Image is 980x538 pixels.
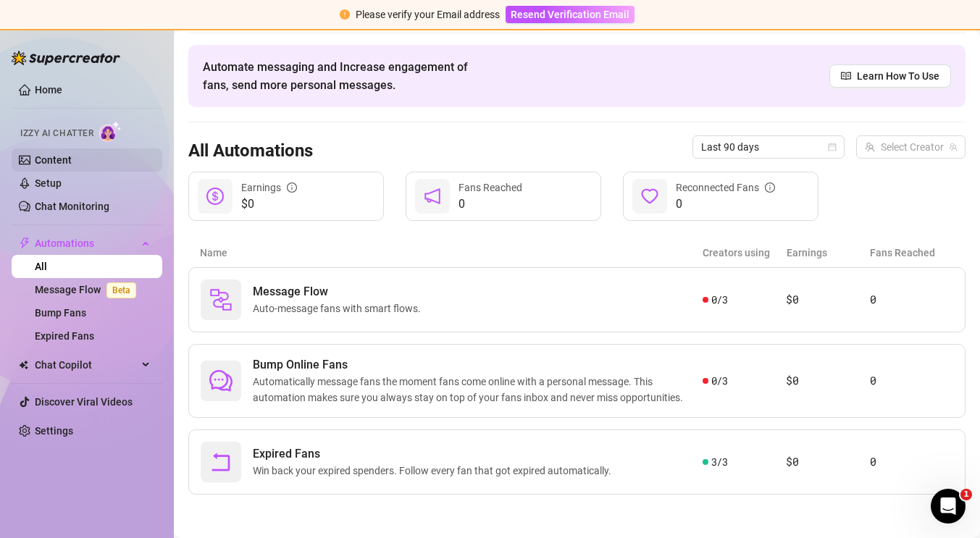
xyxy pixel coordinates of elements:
span: thunderbolt [19,238,30,249]
a: Learn How To Use [829,64,951,88]
span: 0 / 3 [711,292,728,308]
a: Discover Viral Videos [35,396,133,408]
span: rollback [209,450,233,474]
span: 1 [960,489,972,500]
span: info-circle [765,182,775,193]
a: Bump Fans [35,307,86,319]
a: Home [35,84,62,96]
span: read [841,71,851,81]
span: Fans Reached [458,182,522,193]
span: Beta [106,282,136,298]
span: notification [424,188,441,205]
article: 0 [870,372,953,390]
button: Resend Verification Email [506,6,635,23]
a: Setup [35,177,62,189]
a: Chat Monitoring [35,201,109,212]
div: Reconnected Fans [676,180,775,196]
span: Learn How To Use [857,68,939,84]
span: Automatically message fans the moment fans come online with a personal message. This automation m... [253,374,703,405]
article: $0 [786,291,869,308]
div: Earnings [241,180,297,196]
article: Earnings [787,245,871,261]
img: svg%3e [209,288,233,311]
span: 3 / 3 [711,454,728,470]
span: dollar [206,188,224,205]
span: Izzy AI Chatter [20,127,93,140]
span: 0 [458,196,522,213]
span: Automate messaging and Increase engagement of fans, send more personal messages. [203,58,482,94]
img: Chat Copilot [19,360,28,370]
span: team [949,143,958,151]
span: 0 [676,196,775,213]
span: Chat Copilot [35,353,138,377]
span: heart [641,188,658,205]
span: exclamation-circle [340,9,350,20]
span: Message Flow [253,283,427,300]
span: Bump Online Fans [253,356,703,374]
span: comment [209,369,233,392]
article: $0 [786,372,869,390]
span: Last 90 days [701,136,836,158]
article: Creators using [703,245,787,261]
article: Name [200,245,703,261]
span: 0 / 3 [711,373,728,389]
span: $0 [241,196,297,213]
span: info-circle [287,182,297,193]
iframe: Intercom live chat [931,489,966,524]
a: Settings [35,425,73,437]
span: Win back your expired spenders. Follow every fan that got expired automatically. [253,463,617,479]
a: All [35,261,47,272]
span: calendar [828,143,837,151]
img: AI Chatter [99,121,122,142]
a: Expired Fans [35,330,94,342]
h3: All Automations [188,140,313,163]
article: Fans Reached [870,245,954,261]
a: Content [35,154,72,166]
article: $0 [786,453,869,471]
span: Resend Verification Email [511,9,629,20]
span: Automations [35,232,138,255]
article: 0 [870,291,953,308]
a: Message FlowBeta [35,284,142,295]
div: Please verify your Email address [356,7,500,22]
span: Auto-message fans with smart flows. [253,300,427,316]
article: 0 [870,453,953,471]
span: Expired Fans [253,445,617,463]
img: logo-BBDzfeDw.svg [12,51,120,65]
